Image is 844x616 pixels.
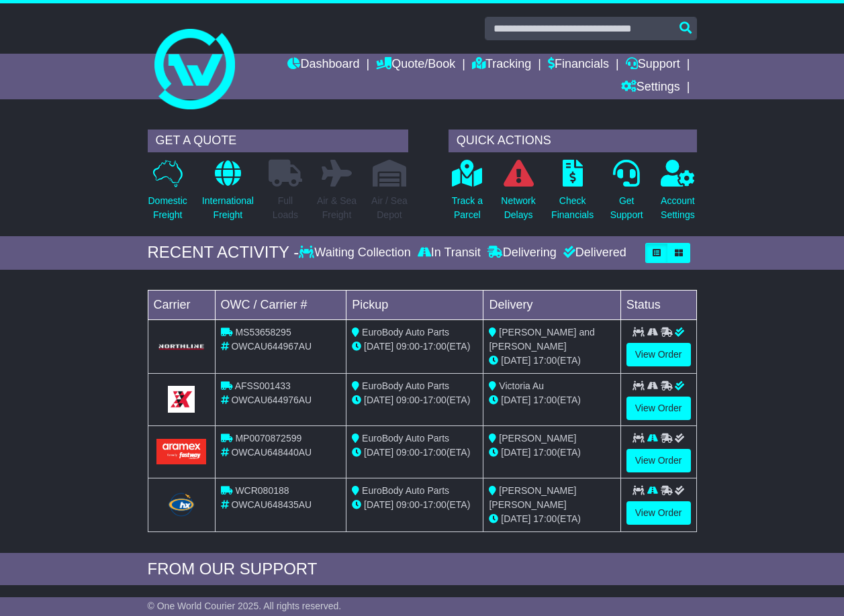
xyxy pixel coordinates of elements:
span: 17:00 [533,447,557,458]
div: In Transit [414,246,484,260]
p: Network Delays [501,194,535,222]
span: [PERSON_NAME] and [PERSON_NAME] [489,327,594,352]
p: Domestic Freight [148,194,187,222]
td: OWC / Carrier # [215,290,346,319]
div: - (ETA) [352,340,477,354]
a: View Order [626,397,691,420]
span: OWCAU644967AU [231,341,312,352]
div: - (ETA) [352,446,477,460]
p: Full Loads [269,194,302,222]
a: Settings [621,76,680,99]
p: Get Support [610,194,643,222]
span: 17:00 [423,447,447,458]
a: View Order [626,501,691,525]
span: Victoria Au [499,380,544,391]
div: (ETA) [489,354,614,368]
span: 17:00 [533,355,557,366]
span: [DATE] [364,499,393,510]
span: © One World Courier 2025. All rights reserved. [148,601,342,611]
span: WCR080188 [235,485,289,496]
p: Air / Sea Depot [371,194,408,222]
a: Quote/Book [376,54,455,76]
span: [DATE] [364,447,393,458]
div: Waiting Collection [299,246,414,260]
p: Air & Sea Freight [317,194,357,222]
div: GET A QUOTE [148,130,408,152]
img: Aramex.png [156,439,207,464]
span: EuroBody Auto Parts [362,433,449,444]
div: - (ETA) [352,498,477,512]
img: Hunter_Express.png [167,491,196,518]
span: 09:00 [396,447,420,458]
p: Check Financials [551,194,594,222]
span: OWCAU648435AU [231,499,312,510]
a: CheckFinancials [551,159,594,229]
div: QUICK ACTIONS [449,130,697,152]
span: 09:00 [396,395,420,405]
div: Delivering [484,246,560,260]
td: Carrier [148,290,215,319]
span: 17:00 [533,513,557,524]
td: Status [620,290,696,319]
a: View Order [626,449,691,472]
span: OWCAU648440AU [231,447,312,458]
span: 17:00 [533,395,557,405]
div: (ETA) [489,446,614,460]
span: [PERSON_NAME] [499,433,576,444]
a: Track aParcel [451,159,483,229]
span: MP0070872599 [235,433,301,444]
span: [DATE] [364,341,393,352]
span: [PERSON_NAME] [PERSON_NAME] [489,485,576,510]
div: (ETA) [489,512,614,526]
a: Tracking [472,54,531,76]
span: 17:00 [423,395,447,405]
p: International Freight [202,194,254,222]
p: Account Settings [661,194,695,222]
img: GetCarrierServiceLogo [156,343,207,351]
span: [DATE] [364,395,393,405]
td: Delivery [483,290,620,319]
a: GetSupport [610,159,644,229]
span: EuroBody Auto Parts [362,485,449,496]
span: 09:00 [396,499,420,510]
a: DomesticFreight [148,159,188,229]
span: [DATE] [501,355,530,366]
p: Track a Parcel [452,194,483,222]
a: AccountSettings [660,159,696,229]
a: Support [626,54,680,76]
div: RECENT ACTIVITY - [148,243,299,262]
span: 09:00 [396,341,420,352]
img: GetCarrierServiceLogo [168,386,195,413]
div: - (ETA) [352,393,477,407]
span: EuroBody Auto Parts [362,327,449,338]
td: Pickup [346,290,483,319]
div: (ETA) [489,393,614,407]
a: View Order [626,343,691,366]
a: InternationalFreight [201,159,254,229]
a: NetworkDelays [500,159,536,229]
span: MS53658295 [235,327,291,338]
span: [DATE] [501,395,530,405]
span: [DATE] [501,447,530,458]
a: Financials [548,54,609,76]
div: FROM OUR SUPPORT [148,560,697,579]
a: Dashboard [287,54,359,76]
span: OWCAU644976AU [231,395,312,405]
span: 17:00 [423,499,447,510]
span: 17:00 [423,341,447,352]
div: Delivered [560,246,626,260]
span: EuroBody Auto Parts [362,380,449,391]
span: AFSS001433 [235,380,291,391]
span: [DATE] [501,513,530,524]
